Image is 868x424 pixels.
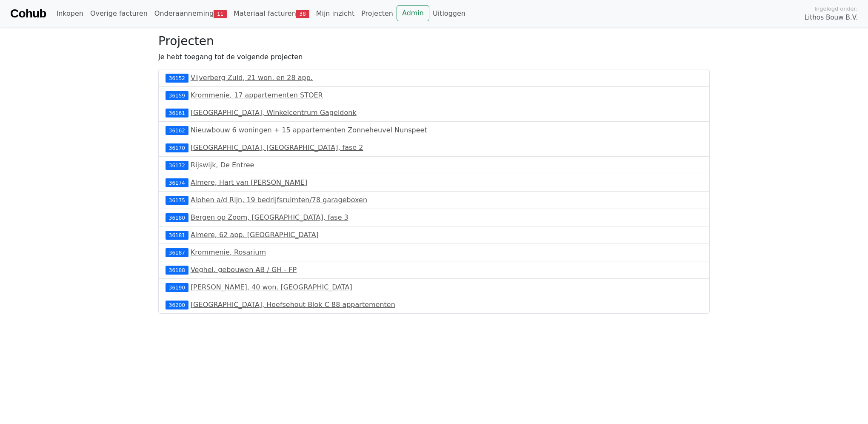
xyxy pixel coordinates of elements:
[166,283,188,292] div: 36190
[166,74,188,82] div: 36152
[166,266,188,274] div: 36188
[358,5,397,22] a: Projecten
[10,3,46,24] a: Cohub
[166,231,188,239] div: 36181
[191,74,313,82] a: Vijverberg Zuid, 21 won. en 28 app.
[191,161,254,169] a: Rijswijk, De Entree
[166,161,188,169] div: 36172
[151,5,230,22] a: Onderaanneming11
[87,5,151,22] a: Overige facturen
[191,231,319,239] a: Almere, 62 app. [GEOGRAPHIC_DATA]
[191,213,348,221] a: Bergen op Zoom, [GEOGRAPHIC_DATA], fase 3
[191,91,323,99] a: Krommenie, 17 appartementen STOER
[191,196,367,204] a: Alphen a/d Rijn, 19 bedrijfsruimten/78 garageboxen
[158,52,710,62] p: Je hebt toegang tot de volgende projecten
[191,283,352,291] a: [PERSON_NAME], 40 won. [GEOGRAPHIC_DATA]
[166,91,188,100] div: 36159
[191,126,427,134] a: Nieuwbouw 6 woningen + 15 appartementen Zonneheuvel Nunspeet
[53,5,86,22] a: Inkopen
[214,10,227,18] span: 11
[191,109,357,117] a: [GEOGRAPHIC_DATA], Winkelcentrum Gageldonk
[313,5,358,22] a: Mijn inzicht
[814,5,858,13] span: Ingelogd onder:
[166,248,188,257] div: 36187
[166,301,188,309] div: 36200
[397,5,429,21] a: Admin
[158,34,710,49] h3: Projecten
[191,266,297,274] a: Veghel, gebouwen AB / GH - FP
[191,178,307,186] a: Almere, Hart van [PERSON_NAME]
[166,178,188,187] div: 36174
[166,196,188,204] div: 36175
[166,143,188,152] div: 36170
[230,5,313,22] a: Materiaal facturen38
[191,301,395,309] a: [GEOGRAPHIC_DATA], Hoefsehout Blok C 88 appartementen
[166,109,188,117] div: 36161
[805,13,858,23] span: Lithos Bouw B.V.
[166,126,188,135] div: 36162
[429,5,469,22] a: Uitloggen
[191,248,266,256] a: Krommenie, Rosarium
[191,143,363,152] a: [GEOGRAPHIC_DATA], [GEOGRAPHIC_DATA], fase 2
[166,213,188,222] div: 36180
[296,10,309,18] span: 38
